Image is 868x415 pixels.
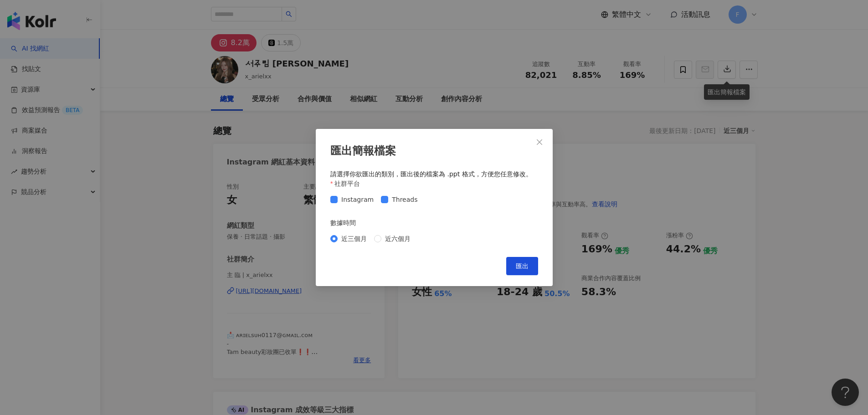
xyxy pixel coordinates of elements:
label: 社群平台 [330,179,367,189]
span: Threads [388,195,421,205]
button: 匯出 [506,257,538,275]
div: 匯出簡報檔案 [330,143,538,159]
span: 近六個月 [381,234,414,244]
label: 數據時間 [330,218,362,228]
button: Close [530,133,549,151]
span: Instagram [338,195,377,205]
span: 匯出 [516,262,529,270]
span: close [536,138,543,146]
div: 請選擇你欲匯出的類別，匯出後的檔案為 .ppt 格式，方便您任意修改。 [330,170,538,179]
span: 近三個月 [338,234,370,244]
